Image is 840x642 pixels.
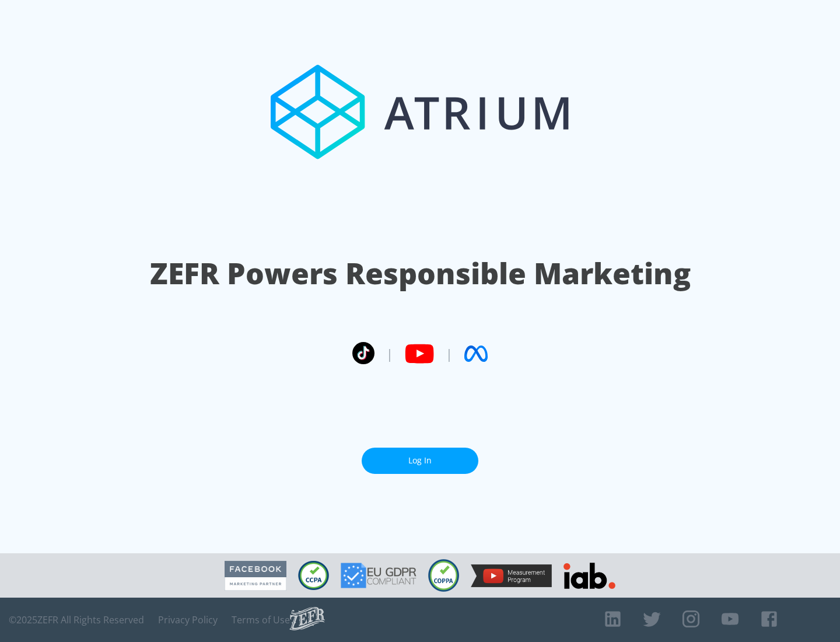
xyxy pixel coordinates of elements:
img: YouTube Measurement Program [471,564,552,587]
img: GDPR Compliant [341,563,416,588]
h1: ZEFR Powers Responsible Marketing [150,253,691,294]
img: Facebook Marketing Partner [225,561,286,591]
span: | [446,345,453,362]
span: | [386,345,393,362]
a: Terms of Use [232,614,290,626]
img: IAB [563,563,615,589]
span: © 2025 ZEFR All Rights Reserved [9,614,144,626]
img: CCPA Compliant [298,561,329,590]
img: COPPA Compliant [428,559,459,592]
a: Privacy Policy [158,614,218,626]
a: Log In [362,448,478,474]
